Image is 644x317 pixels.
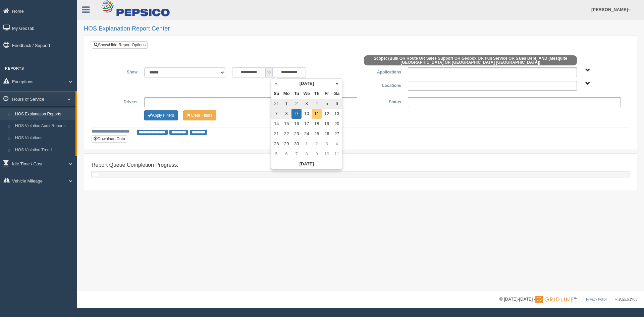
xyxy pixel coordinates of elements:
td: 7 [271,109,281,119]
td: 31 [271,99,281,109]
td: 23 [291,129,302,139]
td: 14 [271,119,281,129]
th: We [302,89,312,99]
th: [DATE] [281,78,332,89]
a: HOS Explanation Reports [12,108,75,120]
td: 17 [302,119,312,129]
th: Sa [332,89,342,99]
td: 10 [302,109,312,119]
img: Gridline [535,296,573,303]
td: 6 [281,149,291,159]
button: Change Filter Options [144,110,178,120]
a: HOS Violation Trend [12,144,75,156]
td: 3 [322,139,332,149]
span: to [266,67,272,77]
td: 6 [332,99,342,109]
button: Download Data [92,135,127,143]
td: 1 [281,99,291,109]
span: Scope: (Bulk OR Route OR Sales Support OR Geobox OR Full Service OR Sales Dept) AND (Mesquite [GE... [364,55,577,65]
td: 21 [271,129,281,139]
td: 30 [291,139,302,149]
th: Mo [281,89,291,99]
td: 27 [332,129,342,139]
div: © [DATE]-[DATE] - ™ [499,296,637,303]
th: Fr [322,89,332,99]
span: v. 2025.5.2403 [615,298,637,301]
td: 4 [312,99,322,109]
label: Drivers [97,97,141,105]
td: 8 [302,149,312,159]
button: Change Filter Options [183,110,216,120]
td: 16 [291,119,302,129]
td: 4 [332,139,342,149]
th: [DATE] [271,159,342,169]
td: 15 [281,119,291,129]
td: 10 [322,149,332,159]
td: 19 [322,119,332,129]
td: 11 [312,109,322,119]
label: Status [361,97,405,105]
a: HOS Violation Audit Reports [12,120,75,132]
th: Su [271,89,281,99]
th: » [332,78,342,89]
td: 1 [302,139,312,149]
td: 2 [312,139,322,149]
th: Th [312,89,322,99]
h4: Report Queue Completion Progress: [92,162,630,168]
label: Show [97,67,141,75]
label: Locations [361,81,405,89]
td: 28 [271,139,281,149]
td: 5 [271,149,281,159]
td: 18 [312,119,322,129]
td: 22 [281,129,291,139]
td: 24 [302,129,312,139]
td: 7 [291,149,302,159]
td: 20 [332,119,342,129]
a: Privacy Policy [586,298,607,301]
td: 2 [291,99,302,109]
td: 25 [312,129,322,139]
td: 12 [322,109,332,119]
td: 9 [291,109,302,119]
th: « [271,78,281,89]
th: Tu [291,89,302,99]
td: 13 [332,109,342,119]
td: 26 [322,129,332,139]
td: 29 [281,139,291,149]
a: Show/Hide Report Options [92,41,148,49]
td: 3 [302,99,312,109]
td: 5 [322,99,332,109]
td: 9 [312,149,322,159]
label: Applications [361,67,405,75]
h2: HOS Explanation Report Center [84,25,637,32]
td: 8 [281,109,291,119]
a: HOS Violations [12,132,75,144]
td: 11 [332,149,342,159]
